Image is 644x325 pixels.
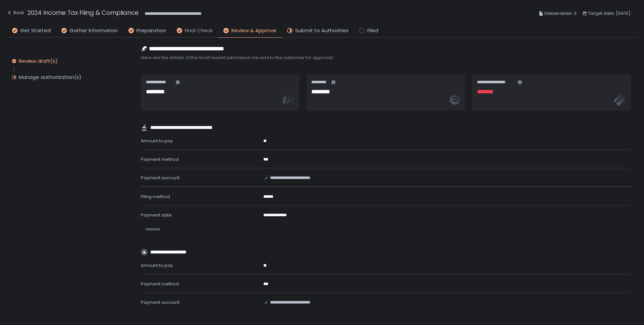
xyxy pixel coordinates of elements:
[141,262,173,269] span: Amount to pay
[588,9,631,17] span: Target date: [DATE]
[141,212,172,218] span: Payment date
[69,27,118,35] span: Gather Information
[141,156,179,162] span: Payment method
[295,27,348,35] span: Submit to Authorities
[141,138,173,144] span: Amount to pay
[141,55,631,61] span: Here are the details of the most recent submission we sent to the customer for approval.
[19,58,58,64] div: Review draft(s)
[141,281,179,287] span: Payment method
[141,299,179,306] span: Payment account
[185,27,213,35] span: Final Check
[28,8,139,17] h1: 2024 Income Tax Filing & Compliance
[141,193,170,200] span: Filing method
[231,27,276,35] span: Review & Approve
[19,74,82,81] div: Manage authorization(s)
[544,9,577,17] span: Deliverables: 2
[7,9,24,17] div: Back
[367,27,378,35] span: Filed
[20,27,51,35] span: Get Started
[137,27,166,35] span: Preparation
[141,175,179,181] span: Payment account
[7,8,24,19] button: Back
